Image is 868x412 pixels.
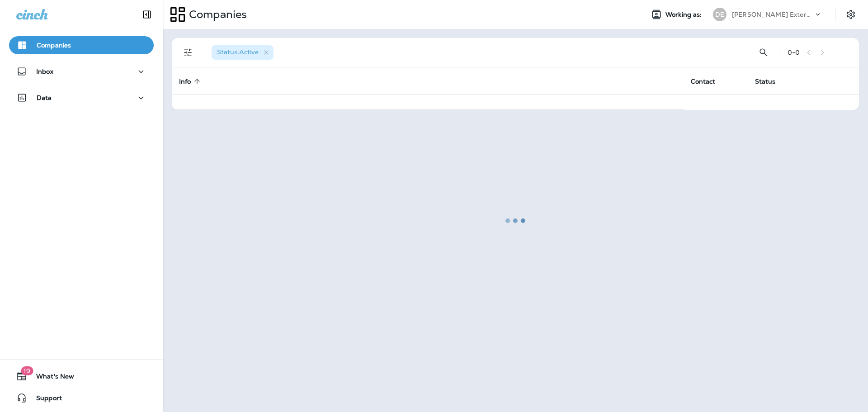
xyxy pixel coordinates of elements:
[843,6,859,23] button: Settings
[9,36,154,54] button: Companies
[37,94,52,101] p: Data
[9,367,154,385] button: 19What's New
[185,8,247,21] p: Companies
[9,89,154,107] button: Data
[21,366,33,375] span: 19
[713,8,726,21] div: DE
[732,11,813,18] p: [PERSON_NAME] Exterminating
[665,11,704,19] span: Working as:
[27,373,74,384] span: What's New
[36,68,53,75] p: Inbox
[134,5,160,24] button: Collapse Sidebar
[27,394,62,405] span: Support
[9,62,154,81] button: Inbox
[9,389,154,407] button: Support
[37,42,71,49] p: Companies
